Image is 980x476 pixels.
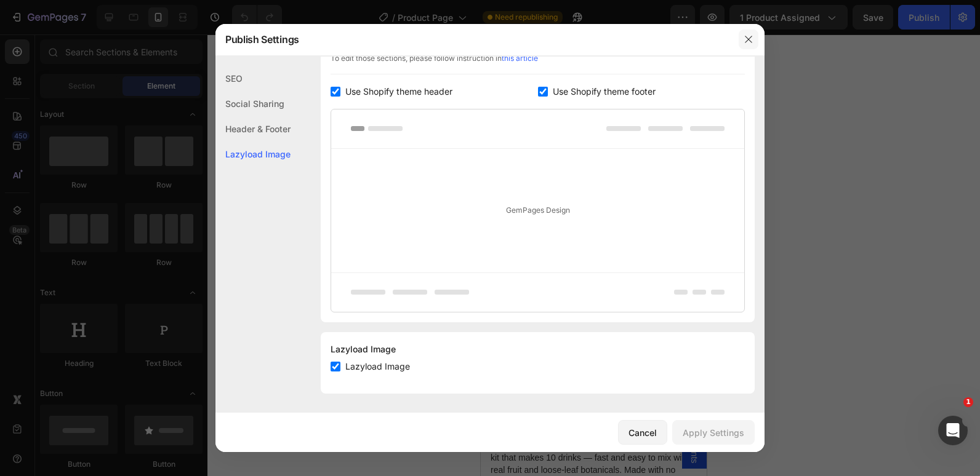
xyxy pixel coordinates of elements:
div: Lazyload Image [331,342,745,357]
span: Organic Monk Fruit [207,186,220,260]
button: Apply Settings [672,420,755,445]
strong: 10 Servings + 10 Cups + Free Shaker [10,405,172,416]
button: Carousel Next Arrow [199,240,214,255]
span: Mobile ( 367 px) [59,6,112,18]
div: Header & Footer [215,116,291,141]
p: 2,500+ Verified Reviews! [66,384,148,394]
span: 1 [963,397,973,407]
span: Organic Fruit Texture Base [207,272,220,374]
div: Social Sharing [215,91,291,116]
span: Lazyload Image [345,359,410,374]
div: Apply Settings [683,426,744,439]
span: Use Shopify theme footer [553,84,656,99]
span: loose leaf base [207,12,220,70]
div: GemPages Design [331,149,744,272]
iframe: Intercom live chat [938,416,968,445]
span: Use Shopify theme header [345,84,452,99]
span: Ingredients [207,386,220,429]
a: this article [502,54,538,63]
div: Cancel [629,426,657,439]
div: Publish Settings [215,23,733,55]
div: SEO [215,66,291,91]
h1: Morning Youthful Refreshers [10,280,216,374]
button: Carousel Back Arrow [12,240,26,255]
button: Cancel [618,420,667,445]
span: kit that makes 10 drinks — fast and easy to mix with real fruit and loose-leaf botanicals. Made w... [10,418,208,452]
div: Lazyload Image [215,141,291,167]
span: Organic Chopped Fruits [207,82,220,174]
div: To edit those sections, please follow instruction in [331,53,745,74]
